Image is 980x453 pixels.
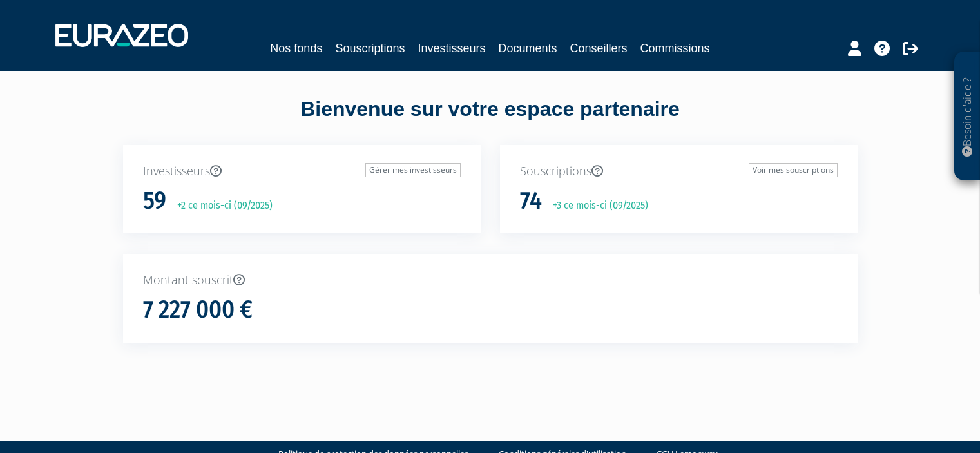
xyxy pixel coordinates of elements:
div: Bienvenue sur votre espace partenaire [113,95,867,145]
a: Documents [499,39,557,57]
h1: 74 [520,188,542,215]
a: Gérer mes investisseurs [365,163,461,177]
a: Commissions [640,39,710,57]
a: Conseillers [570,39,628,57]
a: Voir mes souscriptions [749,163,838,177]
p: Investisseurs [143,163,461,180]
p: +3 ce mois-ci (09/2025) [544,198,648,213]
p: Besoin d'aide ? [960,59,975,175]
a: Souscriptions [335,39,405,57]
p: Montant souscrit [143,272,838,289]
a: Nos fonds [270,39,322,57]
p: Souscriptions [520,163,838,180]
h1: 59 [143,188,166,215]
h1: 7 227 000 € [143,296,253,323]
a: Investisseurs [418,39,485,57]
p: +2 ce mois-ci (09/2025) [168,198,273,213]
img: 1732889491-logotype_eurazeo_blanc_rvb.png [55,24,188,47]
